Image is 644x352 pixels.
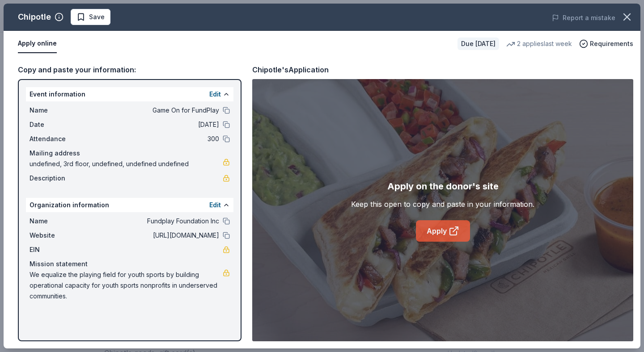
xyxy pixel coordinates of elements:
button: Requirements [579,38,633,49]
button: Report a mistake [552,13,615,23]
button: Apply online [18,34,57,53]
button: Save [71,9,110,25]
span: [URL][DOMAIN_NAME] [89,230,219,241]
div: Due [DATE] [458,38,499,50]
span: undefined, 3rd floor, undefined, undefined undefined [30,159,223,169]
span: 300 [89,134,219,144]
span: Fundplay Foundation Inc [89,216,219,226]
button: Edit [209,89,221,100]
div: Copy and paste your information: [18,64,241,75]
span: Website [30,230,89,241]
div: Mailing address [30,148,230,159]
div: Event information [26,87,233,101]
div: 2 applies last week [506,38,572,49]
span: Game On for FundPlay [89,105,219,116]
span: Date [30,119,89,130]
div: Mission statement [30,259,230,269]
div: Chipotle [18,10,51,24]
span: Name [30,216,89,226]
button: Edit [209,200,221,210]
div: Apply on the donor's site [387,179,499,193]
span: Attendance [30,134,89,144]
div: Chipotle's Application [252,64,329,75]
div: Organization information [26,198,233,212]
span: Requirements [590,38,633,49]
span: We equalize the playing field for youth sports by building operational capacity for youth sports ... [30,269,223,302]
span: Description [30,173,89,184]
div: Keep this open to copy and paste in your information. [351,199,534,210]
span: EIN [30,244,89,255]
span: Name [30,105,89,116]
a: Apply [416,220,470,242]
span: Save [89,12,105,22]
span: [DATE] [89,119,219,130]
